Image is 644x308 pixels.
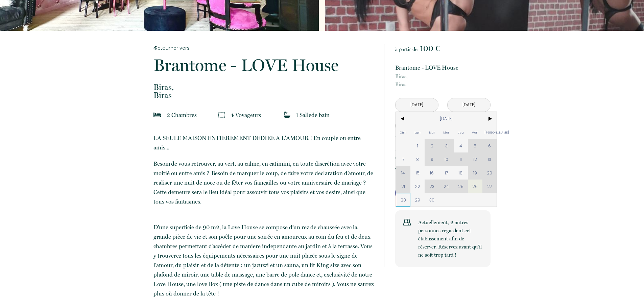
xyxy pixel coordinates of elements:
span: 7 [396,152,410,166]
span: 18 [454,166,468,180]
span: 8 [410,152,425,166]
span: 4 [454,139,468,152]
span: Ven [468,125,482,139]
span: 100 € [420,44,439,53]
span: Mar [425,125,439,139]
img: guests [218,112,225,118]
span: Biras, [153,83,375,91]
p: 1 Salle de bain [296,110,330,120]
span: 26 [468,180,482,193]
span: s [259,112,261,118]
p: Besoin de vous retrouver, au vert, au calme, en catimini, en toute discrétion avec votre moitié o... [153,159,375,206]
span: Lun [410,125,425,139]
a: Retourner vers [153,44,375,52]
p: Biras [153,83,375,99]
span: à partir de [395,46,418,52]
img: users [403,218,411,226]
span: 1 [410,139,425,152]
p: Biras [395,72,491,89]
span: > [482,112,497,125]
span: 16 [425,166,439,180]
span: 28 [396,193,410,207]
span: 15 [410,166,425,180]
p: Total [395,166,406,174]
p: LA SEULE MAISON ENTIEREMENT DEDIEE A L'AMOUR ! En couple ou entre amis... [153,133,375,152]
span: s [194,112,197,118]
input: Arrivée [396,98,438,112]
p: Frais de ménage [395,145,431,153]
input: Départ [448,98,490,112]
span: [DATE] [410,112,482,125]
button: Réserver [395,184,491,202]
span: Jeu [454,125,468,139]
span: Biras, [395,72,491,80]
span: Dim [396,125,410,139]
span: 17 [439,166,454,180]
p: 100 € × 1 nuit [395,134,425,142]
p: Taxe de séjour [395,156,426,164]
span: [PERSON_NAME] [482,125,497,139]
p: Brantome - LOVE House [153,57,375,74]
span: < [396,112,410,125]
p: 4 Voyageur [231,110,261,120]
p: Brantome - LOVE House [395,63,491,72]
span: 22 [410,180,425,193]
span: Mer [439,125,454,139]
span: 30 [425,193,439,207]
p: 2 Chambre [167,110,197,120]
span: 29 [410,193,425,207]
p: Actuellement, 2 autres personnes regardent cet établissement afin de réserver. Réservez avant qu’... [418,218,482,259]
